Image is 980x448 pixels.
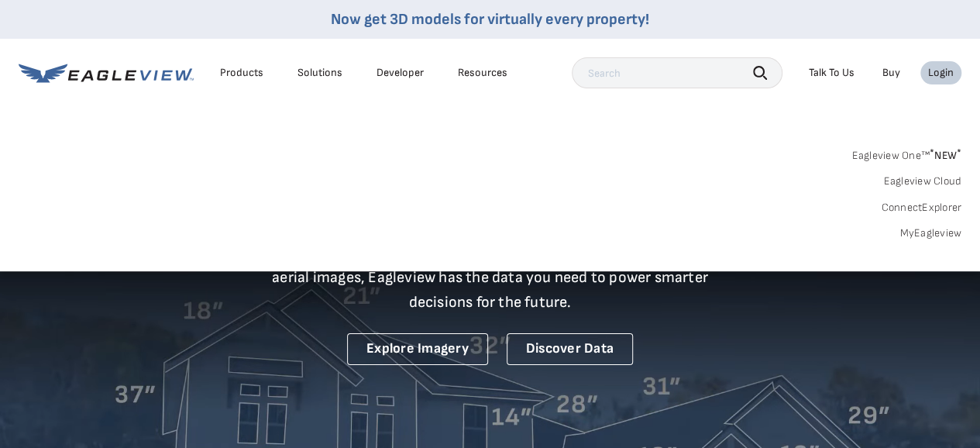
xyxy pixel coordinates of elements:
a: Explore Imagery [347,333,488,365]
a: ConnectExplorer [881,201,961,215]
p: A new era starts here. Built on more than 3.5 billion high-resolution aerial images, Eagleview ha... [253,240,727,315]
a: Buy [882,66,900,80]
a: Developer [377,66,424,80]
span: NEW [930,149,961,162]
div: Solutions [297,66,342,80]
input: Search [572,57,782,88]
a: Discover Data [507,333,633,365]
div: Resources [458,66,507,80]
a: Eagleview Cloud [883,174,961,188]
a: MyEagleview [899,226,961,240]
div: Products [220,66,263,80]
a: Eagleview One™*NEW* [851,144,961,162]
div: Talk To Us [809,66,854,80]
div: Login [928,66,954,80]
a: Now get 3D models for virtually every property! [331,10,649,29]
